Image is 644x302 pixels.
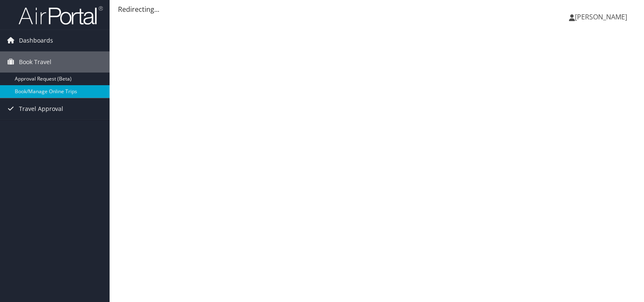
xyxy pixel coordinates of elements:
[118,4,636,14] div: Redirecting...
[19,30,53,51] span: Dashboards
[569,4,636,30] a: [PERSON_NAME]
[575,12,627,22] span: [PERSON_NAME]
[19,5,103,25] img: airportal-logo.png
[19,98,63,119] span: Travel Approval
[19,51,51,73] span: Book Travel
